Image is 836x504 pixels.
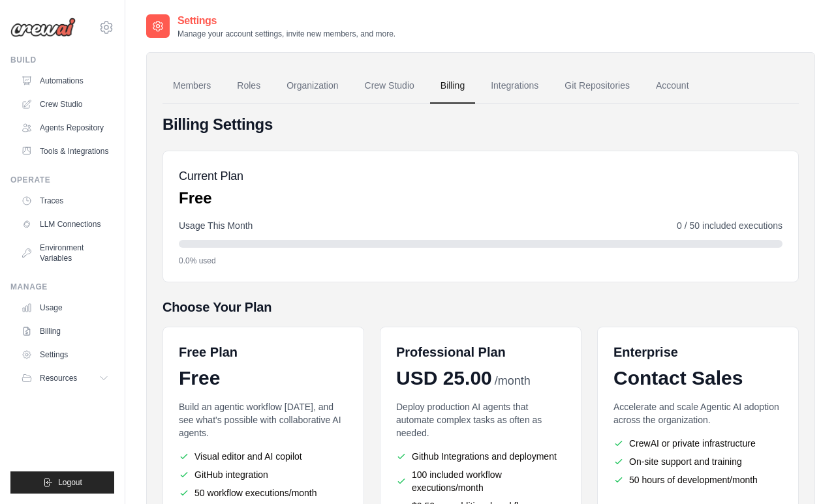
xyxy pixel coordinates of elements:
[10,282,114,292] div: Manage
[16,94,114,115] a: Crew Studio
[226,68,271,104] a: Roles
[480,68,549,104] a: Integrations
[179,256,216,266] span: 0.0% used
[613,343,782,361] h6: Enterprise
[10,175,114,185] div: Operate
[10,471,114,494] button: Logout
[495,372,531,390] span: /month
[396,468,565,494] li: 100 included workflow executions/month
[16,344,114,365] a: Settings
[178,13,395,29] h2: Settings
[179,343,238,361] h6: Free Plan
[613,366,782,390] div: Contact Sales
[396,343,506,361] h6: Professional Plan
[16,117,114,138] a: Agents Repository
[677,219,782,232] span: 0 / 50 included executions
[430,68,475,104] a: Billing
[163,68,221,104] a: Members
[179,468,348,481] li: GitHub integration
[396,366,492,390] span: USD 25.00
[276,68,348,104] a: Organization
[10,18,76,37] img: Logo
[179,167,243,185] h5: Current Plan
[645,68,700,104] a: Account
[613,437,782,450] li: CrewAI or private infrastructure
[16,237,114,269] a: Environment Variables
[16,321,114,342] a: Billing
[163,298,799,316] h5: Choose Your Plan
[179,188,243,209] p: Free
[396,450,565,463] li: Github Integrations and deployment
[354,68,425,104] a: Crew Studio
[58,477,82,488] span: Logout
[554,68,640,104] a: Git Repositories
[16,141,114,162] a: Tools & Integrations
[163,114,799,135] h4: Billing Settings
[179,486,348,499] li: 50 workflow executions/month
[16,190,114,211] a: Traces
[179,450,348,463] li: Visual editor and AI copilot
[613,473,782,486] li: 50 hours of development/month
[179,219,253,232] span: Usage This Month
[178,29,395,39] p: Manage your account settings, invite new members, and more.
[16,70,114,91] a: Automations
[10,55,114,65] div: Build
[179,400,348,439] p: Build an agentic workflow [DATE], and see what's possible with collaborative AI agents.
[179,366,348,390] div: Free
[16,214,114,235] a: LLM Connections
[16,368,114,389] button: Resources
[40,373,77,383] span: Resources
[396,400,565,439] p: Deploy production AI agents that automate complex tasks as often as needed.
[613,455,782,468] li: On-site support and training
[613,400,782,426] p: Accelerate and scale Agentic AI adoption across the organization.
[16,297,114,318] a: Usage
